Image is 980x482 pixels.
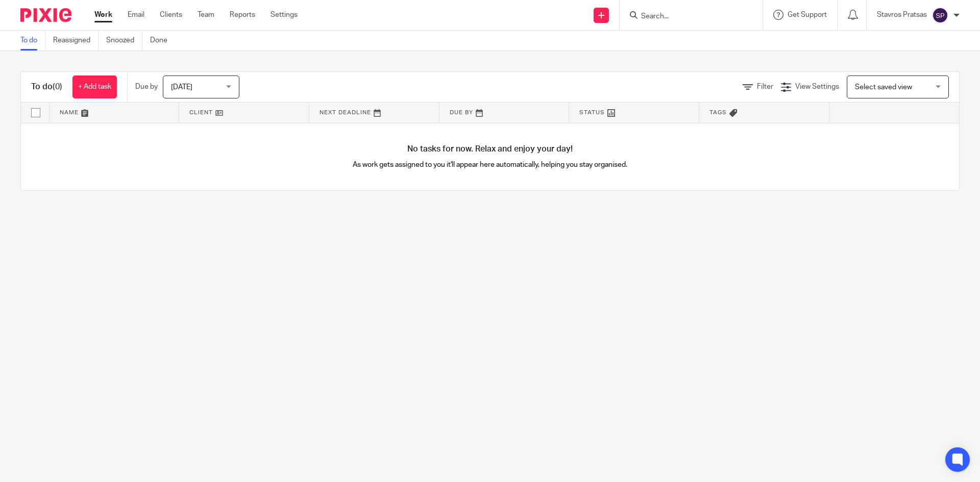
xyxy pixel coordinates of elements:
a: Work [94,10,112,20]
a: + Add task [72,75,117,98]
a: Reports [230,10,255,20]
span: Filter [757,83,773,90]
p: Due by [135,82,158,92]
a: Settings [271,10,298,20]
a: Reassigned [53,31,99,50]
a: Team [198,10,214,20]
input: Search [640,12,732,21]
p: As work gets assigned to you it'll appear here automatically, helping you stay organised. [256,160,725,170]
span: [DATE] [171,84,192,91]
span: (0) [53,83,62,91]
span: Tags [709,110,727,115]
span: View Settings [795,83,839,90]
a: Done [150,31,175,50]
a: Clients [160,10,182,20]
img: svg%3E [932,7,948,23]
img: Pixie [20,8,71,22]
a: To do [20,31,45,50]
a: Email [128,10,144,20]
h1: To do [31,82,62,92]
h4: No tasks for now. Relax and enjoy your day! [21,144,959,155]
span: Get Support [788,11,827,18]
p: Stavros Pratsas [877,10,927,20]
span: Select saved view [855,84,912,91]
a: Snoozed [106,31,142,50]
